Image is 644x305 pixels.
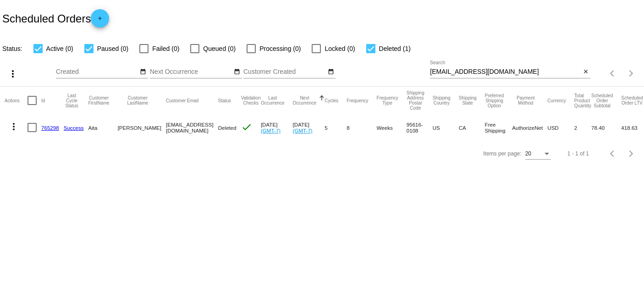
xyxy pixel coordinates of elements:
[622,144,640,163] button: Next page
[433,114,459,141] mat-cell: US
[483,150,521,157] div: Items per page:
[259,43,301,54] span: Processing (0)
[218,98,231,103] button: Change sorting for Status
[88,114,118,141] mat-cell: Aita
[7,68,18,79] mat-icon: more_vert
[166,114,218,141] mat-cell: [EMAIL_ADDRESS][DOMAIN_NAME]
[152,43,179,54] span: Failed (0)
[433,95,451,105] button: Change sorting for ShippingCountry
[512,95,539,105] button: Change sorting for PaymentMethod.Type
[459,95,477,105] button: Change sorting for ShippingState
[8,121,19,132] mat-icon: more_vert
[347,98,368,103] button: Change sorting for Frequency
[261,95,285,105] button: Change sorting for LastOccurrenceUtc
[325,114,347,141] mat-cell: 5
[430,68,581,76] input: Search
[261,114,293,141] mat-cell: [DATE]
[622,64,640,83] button: Next page
[241,87,261,114] mat-header-cell: Validation Checks
[5,87,28,114] mat-header-cell: Actions
[56,68,138,76] input: Created
[140,68,146,76] mat-icon: date_range
[525,150,531,157] span: 20
[261,128,281,133] a: (GMT-7)
[64,125,84,131] a: Success
[97,43,128,54] span: Paused (0)
[234,68,240,76] mat-icon: date_range
[347,114,376,141] mat-cell: 8
[574,114,591,141] mat-cell: 2
[64,93,80,108] button: Change sorting for LastProcessingCycleId
[166,98,198,103] button: Change sorting for CustomerEmail
[547,98,566,103] button: Change sorting for CurrencyIso
[525,151,551,157] mat-select: Items per page:
[547,114,574,141] mat-cell: USD
[118,95,158,105] button: Change sorting for CustomerLastName
[379,43,411,54] span: Deleted (1)
[241,122,252,133] mat-icon: check
[150,68,232,76] input: Next Occurrence
[41,125,59,131] a: 765298
[325,98,338,103] button: Change sorting for Cycles
[567,150,589,157] div: 1 - 1 of 1
[407,114,433,141] mat-cell: 95616-0108
[218,125,237,131] span: Deleted
[46,43,73,54] span: Active (0)
[2,9,109,28] h2: Scheduled Orders
[325,43,355,54] span: Locked (0)
[485,114,512,141] mat-cell: Free Shipping
[574,87,591,114] mat-header-cell: Total Product Quantity
[203,43,236,54] span: Queued (0)
[41,98,45,103] button: Change sorting for Id
[512,114,547,141] mat-cell: AuthorizeNet
[604,64,622,83] button: Previous page
[591,114,621,141] mat-cell: 78.40
[94,15,105,26] mat-icon: add
[293,114,325,141] mat-cell: [DATE]
[293,95,317,105] button: Change sorting for NextOccurrenceUtc
[407,90,424,111] button: Change sorting for ShippingPostcode
[88,95,110,105] button: Change sorting for CustomerFirstName
[328,68,334,76] mat-icon: date_range
[604,144,622,163] button: Previous page
[591,93,613,108] button: Change sorting for Subtotal
[118,114,166,141] mat-cell: [PERSON_NAME]
[621,95,643,105] button: Change sorting for LifetimeValue
[377,114,407,141] mat-cell: Weeks
[459,114,485,141] mat-cell: CA
[581,67,590,77] button: Clear
[583,68,589,76] mat-icon: close
[377,95,398,105] button: Change sorting for FrequencyType
[485,93,504,108] button: Change sorting for PreferredShippingOption
[293,128,313,133] a: (GMT-7)
[2,45,22,52] span: Status:
[243,68,326,76] input: Customer Created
